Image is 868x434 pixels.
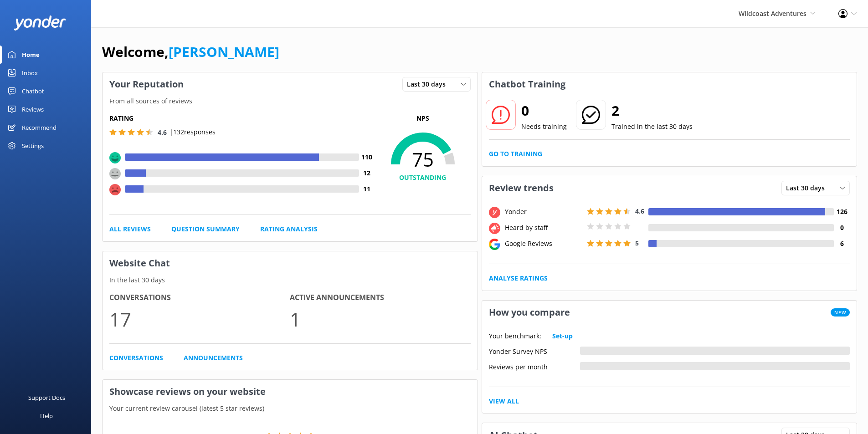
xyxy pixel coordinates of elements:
[611,122,693,132] p: Trained in the last 30 days
[171,224,240,234] a: Question Summary
[22,100,44,118] div: Reviews
[109,113,375,123] h5: Rating
[103,380,478,403] h3: Showcase reviews on your website
[103,72,190,96] h3: Your Reputation
[503,239,585,249] div: Google Reviews
[22,46,40,64] div: Home
[635,207,644,215] span: 4.6
[109,304,290,334] p: 17
[489,273,548,283] a: Analyse Ratings
[22,137,44,155] div: Settings
[28,388,65,407] div: Support Docs
[290,304,470,334] p: 1
[103,275,478,285] p: In the last 30 days
[40,407,53,425] div: Help
[739,9,806,18] span: Wildcoast Adventures
[407,79,451,89] span: Last 30 days
[611,100,693,122] h2: 2
[834,207,850,217] h4: 126
[831,308,850,317] span: New
[290,292,470,304] h4: Active Announcements
[169,42,279,61] a: [PERSON_NAME]
[169,127,216,137] p: | 132 responses
[22,82,44,100] div: Chatbot
[489,347,580,355] div: Yonder Survey NPS
[834,239,850,249] h4: 6
[359,168,375,178] h4: 12
[521,122,567,132] p: Needs training
[375,148,471,171] span: 75
[109,224,151,234] a: All Reviews
[635,239,639,247] span: 5
[22,64,38,82] div: Inbox
[503,223,585,233] div: Heard by staff
[103,251,478,275] h3: Website Chat
[489,396,519,406] a: View All
[359,184,375,194] h4: 11
[489,149,542,159] a: Go to Training
[359,152,375,162] h4: 110
[14,15,66,31] img: yonder-white-logo.png
[109,292,290,304] h4: Conversations
[482,176,560,200] h3: Review trends
[482,301,577,324] h3: How you compare
[109,353,163,363] a: Conversations
[521,100,567,122] h2: 0
[184,353,243,363] a: Announcements
[260,224,318,234] a: Rating Analysis
[503,207,585,217] div: Yonder
[102,41,279,63] h1: Welcome,
[375,173,471,183] h4: OUTSTANDING
[489,331,541,341] p: Your benchmark:
[158,128,167,137] span: 4.6
[834,223,850,233] h4: 0
[552,331,573,341] a: Set-up
[786,183,830,193] span: Last 30 days
[375,113,471,123] p: NPS
[103,403,478,414] p: Your current review carousel (latest 5 star reviews)
[489,362,580,370] div: Reviews per month
[22,118,56,137] div: Recommend
[103,96,478,106] p: From all sources of reviews
[482,72,572,96] h3: Chatbot Training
